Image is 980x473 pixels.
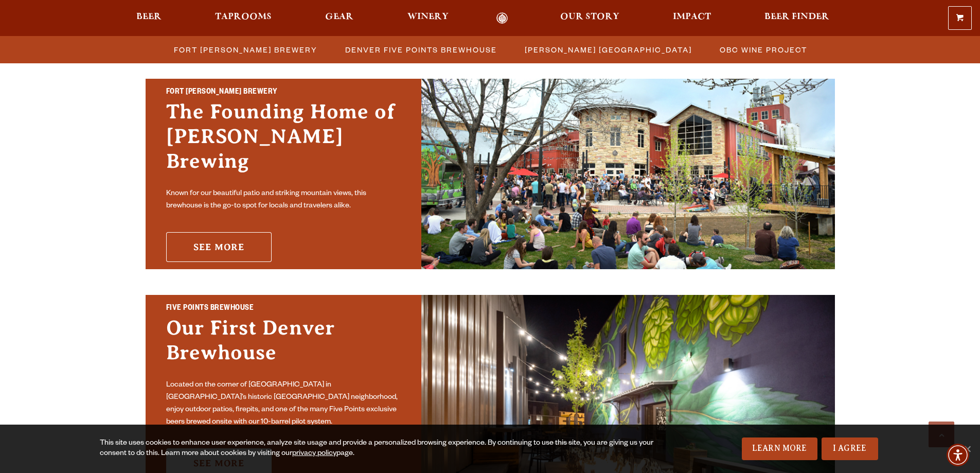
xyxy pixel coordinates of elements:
a: Gear [318,12,360,24]
span: Impact [673,13,711,21]
a: Scroll to top [929,422,954,447]
span: OBC Wine Project [720,42,807,57]
h3: The Founding Home of [PERSON_NAME] Brewing [166,99,401,184]
span: Taprooms [215,13,272,21]
span: Gear [325,13,353,21]
span: Fort [PERSON_NAME] Brewery [174,42,317,57]
h2: Fort [PERSON_NAME] Brewery [166,86,401,99]
span: Denver Five Points Brewhouse [345,42,497,57]
span: Beer [136,13,162,21]
p: Known for our beautiful patio and striking mountain views, this brewhouse is the go-to spot for l... [166,188,401,213]
a: OBC Wine Project [714,42,812,57]
a: Fort [PERSON_NAME] Brewery [168,42,323,57]
div: This site uses cookies to enhance user experience, analyze site usage and provide a personalized ... [100,439,657,459]
a: Learn More [742,437,817,460]
h3: Our First Denver Brewhouse [166,316,401,375]
div: Accessibility Menu [947,444,969,466]
a: Odell Home [483,12,522,24]
span: Winery [407,13,449,21]
a: privacy policy [292,450,336,458]
a: See More [166,232,272,262]
img: Fort Collins Brewery & Taproom' [421,79,835,269]
a: Impact [666,12,718,24]
a: Denver Five Points Brewhouse [339,42,502,57]
h2: Five Points Brewhouse [166,302,401,316]
a: Beer Finder [758,12,836,24]
a: Taprooms [208,12,278,24]
a: [PERSON_NAME] [GEOGRAPHIC_DATA] [519,42,697,57]
a: Our Story [554,12,626,24]
span: [PERSON_NAME] [GEOGRAPHIC_DATA] [525,42,692,57]
a: Winery [401,12,455,24]
a: I Agree [822,437,878,460]
span: Our Story [560,13,619,21]
a: Beer [130,12,168,24]
p: Located on the corner of [GEOGRAPHIC_DATA] in [GEOGRAPHIC_DATA]’s historic [GEOGRAPHIC_DATA] neig... [166,379,401,429]
span: Beer Finder [764,13,829,21]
